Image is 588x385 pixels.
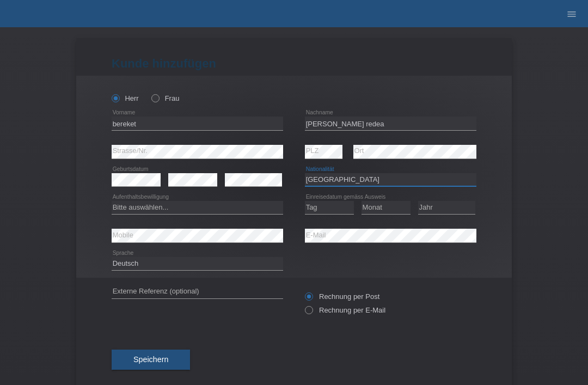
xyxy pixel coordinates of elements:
h1: Kunde hinzufügen [112,57,476,70]
label: Frau [151,94,179,102]
input: Frau [151,94,158,101]
a: menu [561,10,583,17]
input: Rechnung per E-Mail [305,306,312,320]
label: Rechnung per E-Mail [305,306,385,314]
label: Rechnung per Post [305,292,379,301]
button: Speichern [112,350,190,370]
input: Herr [112,94,119,101]
input: Rechnung per Post [305,292,312,306]
label: Herr [112,94,139,102]
i: menu [566,9,577,20]
span: Speichern [133,355,168,364]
